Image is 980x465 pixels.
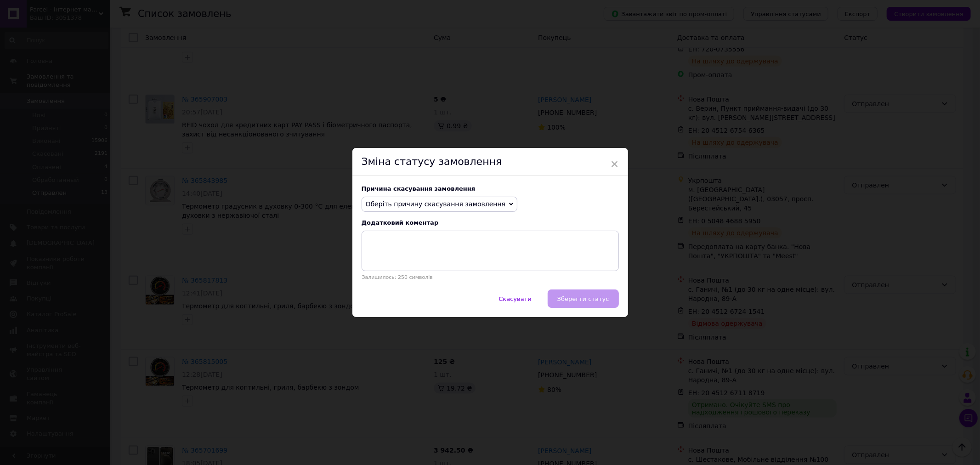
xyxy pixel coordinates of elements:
[362,219,619,226] div: Додатковий коментар
[352,148,628,176] div: Зміна статусу замовлення
[362,185,619,192] div: Причина скасування замовлення
[611,156,619,172] span: ×
[489,289,541,308] button: Скасувати
[498,295,531,302] span: Скасувати
[362,274,619,280] p: Залишилось: 250 символів
[366,200,506,208] span: Оберіть причину скасування замовлення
